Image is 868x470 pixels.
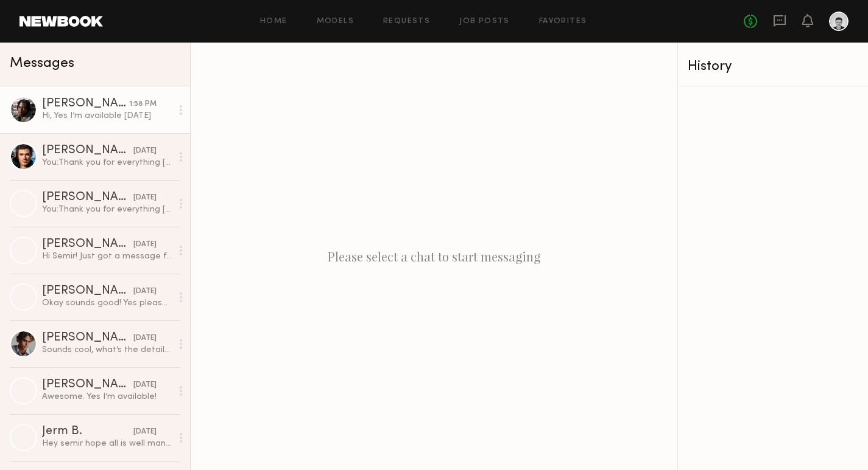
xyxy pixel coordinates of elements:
div: You: Thank you for everything [PERSON_NAME]! Was great having you. Hope to do more in the future [42,204,172,215]
div: [DATE] [133,239,157,251]
div: You: Thank you for everything [PERSON_NAME]! Was great having you. Hope to do more in the future [42,157,172,168]
div: [PERSON_NAME] [42,98,129,110]
div: [PERSON_NAME] [42,192,133,204]
div: Jerm B. [42,426,133,438]
div: [DATE] [133,379,157,391]
div: Hi Semir! Just got a message from NewBook saying I logged my hours incorrectly. Accidentally adde... [42,251,172,262]
div: [PERSON_NAME] [42,285,133,297]
div: [DATE] [133,145,157,157]
div: [PERSON_NAME] [42,238,133,251]
a: Requests [383,18,430,26]
div: Please select a chat to start messaging [191,43,677,470]
a: Favorites [539,18,587,26]
div: Hi, Yes I’m available [DATE] [42,110,172,122]
div: History [688,60,858,74]
div: [DATE] [133,192,157,204]
div: Awesome. Yes I’m available! [42,391,172,403]
div: Hey semir hope all is well man Just checking in to see if you have any shoots coming up. Since we... [42,438,172,449]
div: Okay sounds good! Yes please let me know soon as you can if you’ll be booking me so i can get a c... [42,297,172,309]
a: Home [260,18,288,26]
div: [DATE] [133,426,157,438]
div: [DATE] [133,333,157,344]
div: Sounds cool, what’s the details ? [42,344,172,356]
div: [PERSON_NAME] [42,379,133,391]
a: Models [317,18,354,26]
div: 1:58 PM [129,98,157,110]
div: [DATE] [133,286,157,297]
span: Messages [10,57,74,71]
a: Job Posts [459,18,510,26]
div: [PERSON_NAME] [42,332,133,344]
div: [PERSON_NAME] [42,145,133,157]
